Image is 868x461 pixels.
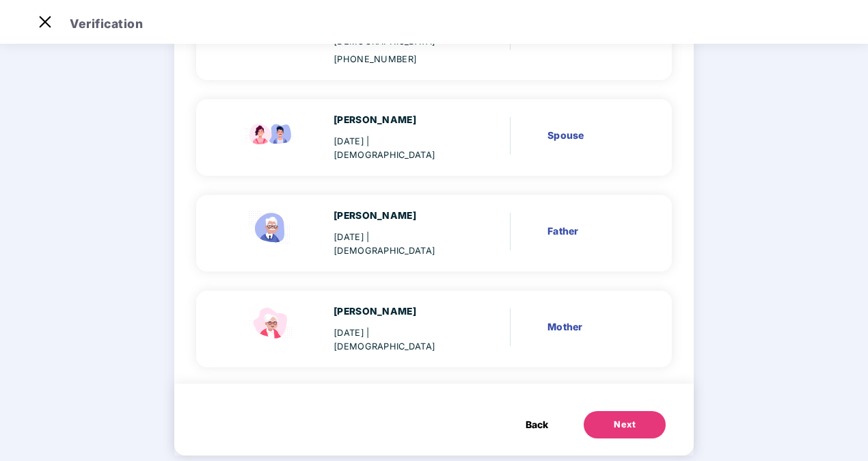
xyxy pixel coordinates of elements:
div: [DATE] [334,326,461,354]
div: [PERSON_NAME] [334,304,461,319]
div: [PERSON_NAME] [334,209,461,224]
img: svg+xml;base64,PHN2ZyB4bWxucz0iaHR0cDovL3d3dy53My5vcmcvMjAwMC9zdmciIHdpZHRoPSI1NCIgaGVpZ2h0PSIzOC... [243,304,298,343]
div: [DATE] [334,135,461,162]
div: [DATE] [334,230,461,258]
div: [PERSON_NAME] [334,113,461,128]
div: Father [547,224,632,239]
button: Next [584,411,666,438]
div: Mother [547,319,632,334]
span: Back [526,417,548,432]
span: | [DEMOGRAPHIC_DATA] [334,328,435,352]
div: Spouse [547,128,632,143]
div: [PHONE_NUMBER] [334,53,461,66]
div: Next [614,418,636,432]
img: svg+xml;base64,PHN2ZyBpZD0iRmF0aGVyX2ljb24iIHhtbG5zPSJodHRwOi8vd3d3LnczLm9yZy8yMDAwL3N2ZyIgeG1sbn... [243,209,298,247]
button: Back [512,411,562,438]
img: svg+xml;base64,PHN2ZyB4bWxucz0iaHR0cDovL3d3dy53My5vcmcvMjAwMC9zdmciIHdpZHRoPSI5Ny44OTciIGhlaWdodD... [243,113,298,151]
